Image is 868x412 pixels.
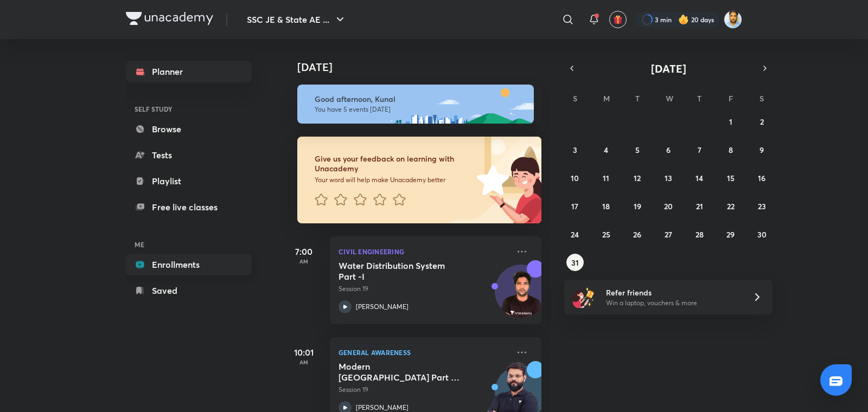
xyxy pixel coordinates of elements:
[571,257,579,268] abbr: August 31, 2025
[660,141,677,158] button: August 6, 2025
[297,61,552,74] h4: [DATE]
[571,201,578,211] abbr: August 17, 2025
[759,145,764,155] abbr: August 9, 2025
[635,145,640,155] abbr: August 5, 2025
[666,145,671,155] abbr: August 6, 2025
[126,235,252,254] h6: ME
[282,245,325,258] h5: 7:00
[665,229,672,240] abbr: August 27, 2025
[495,271,547,323] img: Avatar
[606,287,739,298] h6: Refer friends
[240,9,353,30] button: SSC JE & State AE ...
[566,254,584,271] button: August 31, 2025
[315,105,524,114] p: You have 5 events [DATE]
[315,94,524,104] h6: Good afternoon, Kunal
[597,141,615,158] button: August 4, 2025
[566,141,584,158] button: August 3, 2025
[339,260,474,282] h5: Water Distribution System Part -I
[603,93,610,104] abbr: Monday
[126,12,213,25] img: Company Logo
[753,113,770,130] button: August 2, 2025
[126,118,252,140] a: Browse
[339,361,474,383] h5: Modern India Part - VIII
[339,284,509,294] p: Session 19
[691,197,708,215] button: August 21, 2025
[698,145,701,155] abbr: August 7, 2025
[722,169,739,186] button: August 15, 2025
[629,197,646,215] button: August 19, 2025
[297,85,534,124] img: afternoon
[722,197,739,215] button: August 22, 2025
[315,154,473,173] h6: Give us your feedback on learning with Unacademy
[126,196,252,218] a: Free live classes
[722,141,739,158] button: August 8, 2025
[753,169,770,186] button: August 16, 2025
[356,302,409,312] p: [PERSON_NAME]
[603,173,609,183] abbr: August 11, 2025
[758,173,765,183] abbr: August 16, 2025
[126,61,252,82] a: Planner
[664,201,673,211] abbr: August 20, 2025
[691,141,708,158] button: August 7, 2025
[727,201,735,211] abbr: August 22, 2025
[722,113,739,130] button: August 1, 2025
[571,173,579,183] abbr: August 10, 2025
[629,169,646,186] button: August 12, 2025
[666,93,673,104] abbr: Wednesday
[613,15,623,24] img: avatar
[695,173,703,183] abbr: August 14, 2025
[727,173,735,183] abbr: August 15, 2025
[571,229,579,240] abbr: August 24, 2025
[660,226,677,243] button: August 27, 2025
[660,169,677,186] button: August 13, 2025
[440,137,541,223] img: feedback_image
[126,12,213,28] a: Company Logo
[729,93,733,104] abbr: Friday
[729,117,732,127] abbr: August 1, 2025
[126,280,252,301] a: Saved
[604,145,608,155] abbr: August 4, 2025
[566,197,584,215] button: August 17, 2025
[753,197,770,215] button: August 23, 2025
[602,201,610,211] abbr: August 18, 2025
[573,145,577,155] abbr: August 3, 2025
[573,93,577,104] abbr: Sunday
[566,226,584,243] button: August 24, 2025
[597,169,615,186] button: August 11, 2025
[722,226,739,243] button: August 29, 2025
[757,229,767,240] abbr: August 30, 2025
[629,141,646,158] button: August 5, 2025
[597,226,615,243] button: August 25, 2025
[126,170,252,192] a: Playlist
[696,201,703,211] abbr: August 21, 2025
[339,245,509,258] p: Civil Engineering
[579,61,757,76] button: [DATE]
[602,229,610,240] abbr: August 25, 2025
[726,229,735,240] abbr: August 29, 2025
[606,298,739,308] p: Win a laptop, vouchers & more
[760,117,764,127] abbr: August 2, 2025
[282,258,325,265] p: AM
[635,93,640,104] abbr: Tuesday
[339,346,509,359] p: General Awareness
[633,229,641,240] abbr: August 26, 2025
[597,197,615,215] button: August 18, 2025
[609,11,627,28] button: avatar
[651,61,686,76] span: [DATE]
[729,145,733,155] abbr: August 8, 2025
[665,173,672,183] abbr: August 13, 2025
[753,226,770,243] button: August 30, 2025
[691,226,708,243] button: August 28, 2025
[753,141,770,158] button: August 9, 2025
[660,197,677,215] button: August 20, 2025
[634,173,641,183] abbr: August 12, 2025
[315,176,473,184] p: Your word will help make Unacademy better
[759,93,764,104] abbr: Saturday
[629,226,646,243] button: August 26, 2025
[339,385,509,395] p: Session 19
[282,346,325,359] h5: 10:01
[282,359,325,365] p: AM
[758,201,766,211] abbr: August 23, 2025
[126,254,252,275] a: Enrollments
[697,93,701,104] abbr: Thursday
